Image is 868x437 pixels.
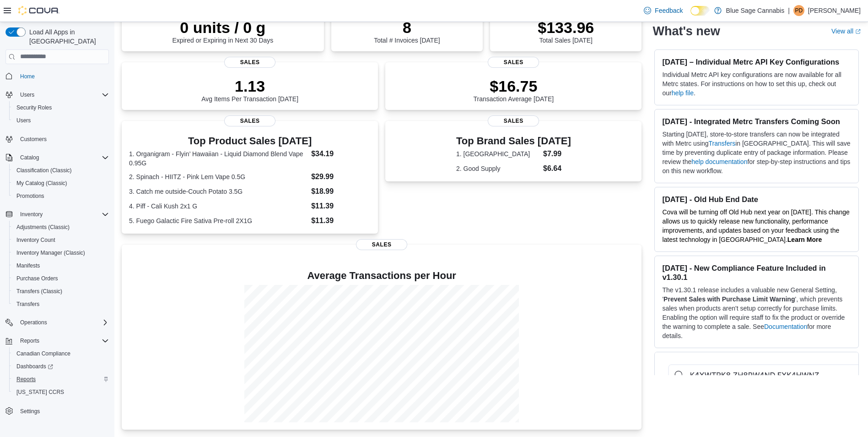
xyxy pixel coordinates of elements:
[16,388,64,396] span: [US_STATE] CCRS
[13,191,109,202] span: Promotions
[129,270,634,281] h4: Average Transactions per Hour
[13,374,109,385] span: Reports
[16,300,39,308] span: Transfers
[13,286,109,297] span: Transfers (Classic)
[9,114,113,127] button: Users
[13,299,109,310] span: Transfers
[9,221,113,234] button: Adjustments (Classic)
[20,337,39,344] span: Reports
[488,57,539,68] span: Sales
[13,102,55,113] a: Security Roles
[13,235,59,246] a: Inventory Count
[9,177,113,190] button: My Catalog (Classic)
[16,71,38,82] a: Home
[13,348,74,359] a: Canadian Compliance
[26,27,109,46] span: Load All Apps in [GEOGRAPHIC_DATA]
[16,152,109,163] span: Catalog
[16,192,44,200] span: Promotions
[13,387,68,398] a: [US_STATE] CCRS
[16,209,46,220] button: Inventory
[16,89,38,100] button: Users
[13,115,109,126] span: Users
[13,115,34,126] a: Users
[13,222,109,233] span: Adjustments (Classic)
[474,77,554,95] p: $16.75
[201,77,298,103] div: Avg Items Per Transaction [DATE]
[787,236,822,243] a: Learn More
[311,201,371,212] dd: $11.39
[662,130,851,175] p: Starting [DATE], store-to-store transfers can now be integrated with Metrc using in [GEOGRAPHIC_D...
[20,408,40,415] span: Settings
[13,178,71,189] a: My Catalog (Classic)
[764,323,807,330] a: Documentation
[474,77,554,103] div: Transaction Average [DATE]
[311,215,371,226] dd: $11.39
[224,115,275,126] span: Sales
[16,224,70,231] span: Adjustments (Classic)
[795,5,803,16] span: PD
[13,260,43,271] a: Manifests
[16,180,67,187] span: My Catalog (Classic)
[16,167,72,174] span: Classification (Classic)
[172,18,273,44] div: Expired or Expiring in Next 30 Days
[20,73,35,80] span: Home
[13,299,43,310] a: Transfers
[16,104,52,111] span: Security Roles
[726,5,785,16] p: Blue Sage Cannabis
[488,115,539,126] span: Sales
[224,57,275,68] span: Sales
[13,247,89,258] a: Inventory Manager (Classic)
[16,236,55,244] span: Inventory Count
[9,259,113,272] button: Manifests
[16,209,109,220] span: Inventory
[690,6,710,16] input: Dark Mode
[2,132,113,146] button: Customers
[9,234,113,246] button: Inventory Count
[808,5,861,16] p: [PERSON_NAME]
[9,347,113,360] button: Canadian Compliance
[356,239,407,250] span: Sales
[2,334,113,347] button: Reports
[456,136,571,147] h3: Top Brand Sales [DATE]
[374,18,440,37] p: 8
[20,319,47,326] span: Operations
[538,18,594,37] p: $133.96
[538,18,594,44] div: Total Sales [DATE]
[13,361,109,372] span: Dashboards
[16,133,109,145] span: Customers
[662,208,849,243] span: Cova will be turning off Old Hub next year on [DATE]. This change allows us to quickly release ne...
[13,247,109,258] span: Inventory Manager (Classic)
[655,6,683,15] span: Feedback
[855,29,861,34] svg: External link
[2,316,113,329] button: Operations
[2,151,113,164] button: Catalog
[129,187,307,196] dt: 3. Catch me outside-Couch Potato 3.5G
[9,246,113,259] button: Inventory Manager (Classic)
[13,235,109,246] span: Inventory Count
[9,272,113,285] button: Purchase Orders
[16,363,53,370] span: Dashboards
[662,195,851,204] h3: [DATE] - Old Hub End Date
[16,71,109,82] span: Home
[16,152,43,163] button: Catalog
[662,117,851,126] h3: [DATE] - Integrated Metrc Transfers Coming Soon
[20,136,47,143] span: Customers
[9,190,113,202] button: Promotions
[20,91,34,98] span: Users
[16,117,31,124] span: Users
[9,298,113,311] button: Transfers
[16,405,109,416] span: Settings
[13,286,66,297] a: Transfers (Classic)
[2,404,113,417] button: Settings
[456,149,539,158] dt: 1. [GEOGRAPHIC_DATA]
[9,360,113,373] a: Dashboards
[9,373,113,386] button: Reports
[311,171,371,182] dd: $29.99
[129,216,307,225] dt: 5. Fuego Galactic Fire Sativa Pre-roll 2X1G
[9,386,113,399] button: [US_STATE] CCRS
[13,273,62,284] a: Purchase Orders
[16,335,43,346] button: Reports
[691,158,747,165] a: help documentation
[2,208,113,221] button: Inventory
